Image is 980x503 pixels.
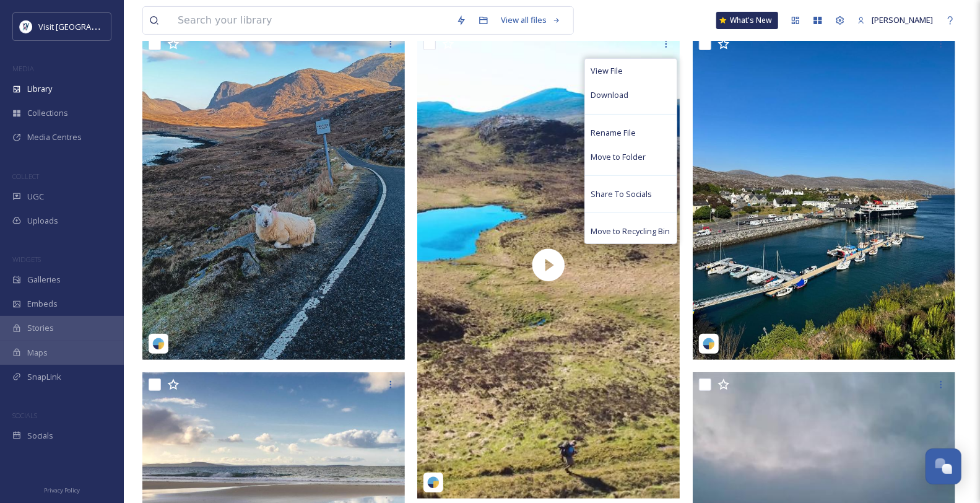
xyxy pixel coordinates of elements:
[693,32,955,360] img: postcards_from_the_hebrides-3630414.jpg
[27,274,61,286] span: Galleries
[152,338,165,350] img: snapsea-logo.png
[851,8,939,32] a: [PERSON_NAME]
[12,172,39,181] span: COLLECT
[20,20,32,33] img: Untitled%20design%20%2897%29.png
[591,65,623,77] span: View File
[27,215,58,227] span: Uploads
[27,430,53,442] span: Socials
[591,188,653,200] span: Share To Socials
[495,8,567,32] a: View all files
[417,32,680,499] img: thumbnail
[27,131,82,143] span: Media Centres
[38,20,134,32] span: Visit [GEOGRAPHIC_DATA]
[27,322,54,334] span: Stories
[27,83,52,95] span: Library
[12,64,34,73] span: MEDIA
[171,7,450,34] input: Search your library
[591,127,636,139] span: Rename File
[12,411,37,420] span: SOCIALS
[591,89,629,101] span: Download
[27,191,44,203] span: UGC
[716,12,778,29] a: What's New
[44,482,80,497] a: Privacy Policy
[926,448,961,484] button: Open Chat
[27,298,58,310] span: Embeds
[27,107,68,119] span: Collections
[872,14,933,25] span: [PERSON_NAME]
[142,32,405,360] img: federica_violetto-4309767.jpg
[44,486,80,494] span: Privacy Policy
[27,347,48,359] span: Maps
[427,476,440,489] img: snapsea-logo.png
[703,338,715,350] img: snapsea-logo.png
[591,151,646,163] span: Move to Folder
[27,371,61,383] span: SnapLink
[591,225,670,237] span: Move to Recycling Bin
[12,255,41,264] span: WIDGETS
